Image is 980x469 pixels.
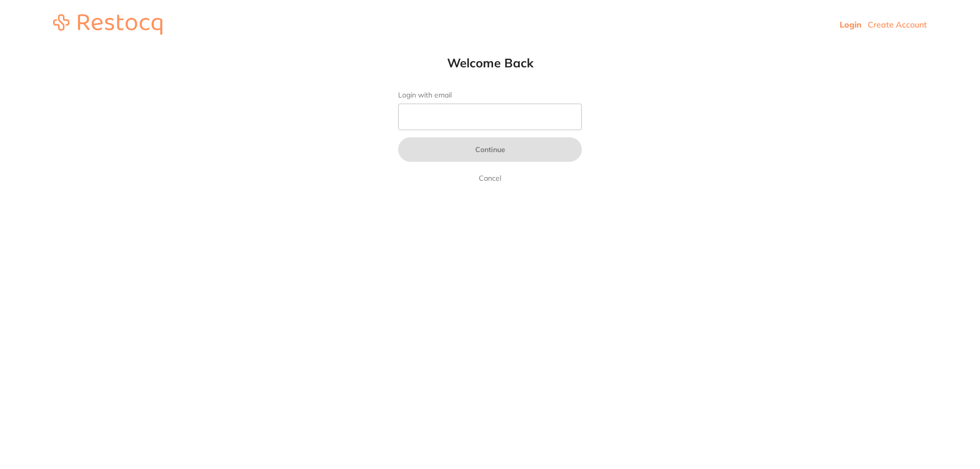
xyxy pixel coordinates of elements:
[378,55,602,70] h1: Welcome Back
[53,14,162,35] img: restocq_logo.svg
[398,137,582,162] button: Continue
[398,91,582,100] label: Login with email
[868,19,927,30] a: Create Account
[840,19,862,30] a: Login
[477,172,503,184] a: Cancel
